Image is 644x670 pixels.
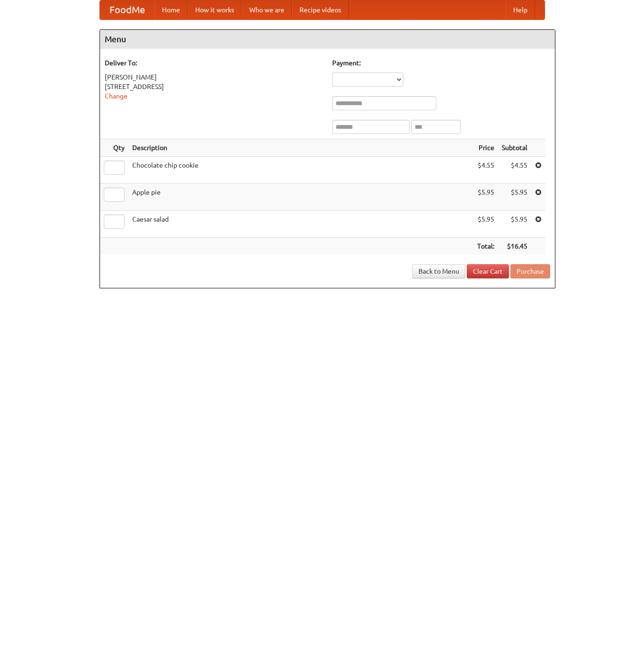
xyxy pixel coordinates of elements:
[292,0,349,19] a: Recipe videos
[473,139,498,157] th: Price
[128,184,473,211] td: Apple pie
[498,211,531,238] td: $5.95
[412,264,465,278] a: Back to Menu
[242,0,292,19] a: Who we are
[128,211,473,238] td: Caesar salad
[510,264,550,278] button: Purchase
[506,0,535,19] a: Help
[100,0,154,19] a: FoodMe
[105,92,127,100] a: Change
[154,0,188,19] a: Home
[467,264,509,278] a: Clear Cart
[498,139,531,157] th: Subtotal
[498,157,531,184] td: $4.55
[473,211,498,238] td: $5.95
[100,30,555,49] h4: Menu
[188,0,242,19] a: How it works
[105,58,323,68] h5: Deliver To:
[128,139,473,157] th: Description
[100,139,128,157] th: Qty
[498,184,531,211] td: $5.95
[105,82,323,91] div: [STREET_ADDRESS]
[332,58,550,68] h5: Payment:
[128,157,473,184] td: Chocolate chip cookie
[473,238,498,255] th: Total:
[473,157,498,184] td: $4.55
[473,184,498,211] td: $5.95
[498,238,531,255] th: $16.45
[105,72,323,82] div: [PERSON_NAME]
